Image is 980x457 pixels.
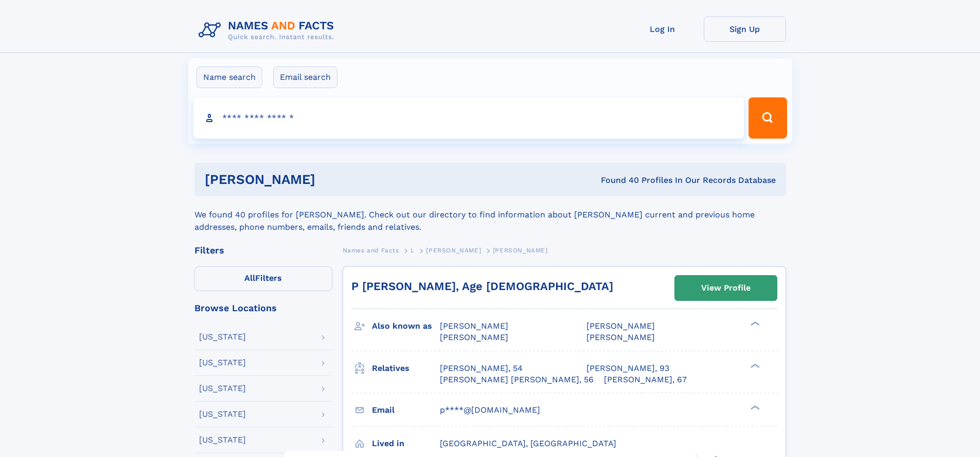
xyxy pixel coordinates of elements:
[586,363,669,374] a: [PERSON_NAME], 93
[440,363,523,374] a: [PERSON_NAME], 54
[199,410,246,418] div: [US_STATE]
[351,280,613,293] a: P [PERSON_NAME], Age [DEMOGRAPHIC_DATA]
[621,16,704,42] a: Log In
[586,332,655,342] span: [PERSON_NAME]
[199,359,246,367] div: [US_STATE]
[343,244,399,257] a: Names and Facts
[194,16,343,44] img: Logo Names and Facts
[748,404,760,411] div: ❯
[748,362,760,369] div: ❯
[440,332,508,342] span: [PERSON_NAME]
[411,244,415,257] a: L
[586,321,655,331] span: [PERSON_NAME]
[749,97,787,139] button: Search Button
[194,246,332,255] div: Filters
[458,175,776,186] div: Found 40 Profiles In Our Records Database
[411,247,415,254] span: L
[704,16,786,42] a: Sign Up
[273,66,337,88] label: Email search
[372,435,440,452] h3: Lived in
[199,333,246,341] div: [US_STATE]
[197,66,262,88] label: Name search
[440,374,594,385] a: [PERSON_NAME] [PERSON_NAME], 56
[372,401,440,419] h3: Email
[205,173,458,186] h1: [PERSON_NAME]
[199,436,246,444] div: [US_STATE]
[426,247,481,254] span: [PERSON_NAME]
[194,303,332,313] div: Browse Locations
[372,317,440,335] h3: Also known as
[701,276,751,300] div: View Profile
[244,273,255,283] span: All
[426,244,481,257] a: [PERSON_NAME]
[194,266,332,291] label: Filters
[748,320,760,327] div: ❯
[199,384,246,393] div: [US_STATE]
[372,360,440,377] h3: Relatives
[604,374,687,385] a: [PERSON_NAME], 67
[675,276,777,300] a: View Profile
[194,196,786,233] div: We found 40 profiles for [PERSON_NAME]. Check out our directory to find information about [PERSON...
[493,247,548,254] span: [PERSON_NAME]
[440,321,508,331] span: [PERSON_NAME]
[440,438,616,448] span: [GEOGRAPHIC_DATA], [GEOGRAPHIC_DATA]
[193,97,744,139] input: search input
